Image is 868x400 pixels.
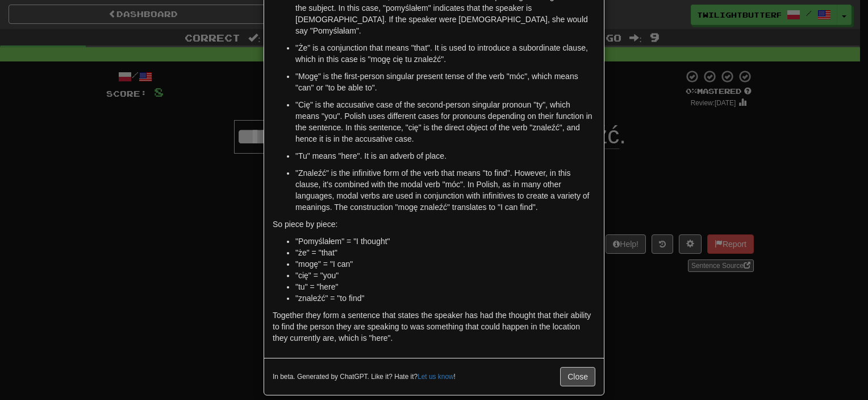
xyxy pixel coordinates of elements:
[295,292,595,304] li: "znaleźć" = "to find"
[295,167,595,213] p: "Znaleźć" is the infinitive form of the verb that means "to find". However, in this clause, it's ...
[295,42,595,65] p: "Że" is a conjunction that means "that". It is used to introduce a subordinate clause, which in t...
[295,71,595,93] p: "Mogę" is the first-person singular present tense of the verb "móc", which means "can" or "to be ...
[295,99,595,145] p: "Cię" is the accusative case of the second-person singular pronoun "ty", which means "you". Polis...
[560,367,595,386] button: Close
[418,373,453,381] a: Let us know
[273,218,595,230] p: So piece by piece:
[295,270,595,281] li: "cię" = "you"
[295,281,595,292] li: "tu" = "here"
[273,310,595,344] p: Together they form a sentence that states the speaker has had the thought that their ability to f...
[295,236,595,247] li: "Pomyślałem" = "I thought"
[295,150,595,162] p: "Tu" means "here". It is an adverb of place.
[295,258,595,270] li: "mogę" = "I can"
[295,247,595,258] li: "że" = "that"
[273,372,456,382] small: In beta. Generated by ChatGPT. Like it? Hate it? !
